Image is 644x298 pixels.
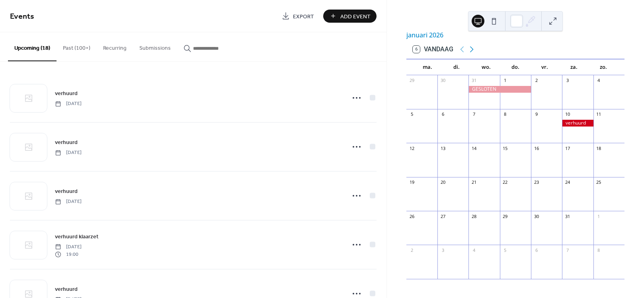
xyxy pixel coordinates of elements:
[55,251,82,258] span: 19:00
[293,12,314,21] span: Export
[533,247,539,253] div: 6
[55,243,82,251] span: [DATE]
[440,145,446,151] div: 13
[440,111,446,117] div: 6
[560,59,589,75] div: za.
[409,111,415,117] div: 5
[564,145,570,151] div: 17
[410,44,456,55] button: 6Vandaag
[55,138,78,147] a: verhuurd
[409,145,415,151] div: 12
[533,145,539,151] div: 16
[440,247,446,253] div: 3
[55,187,78,196] span: verhuurd
[468,86,531,93] div: GESLOTEN
[471,213,477,219] div: 28
[55,89,78,98] a: verhuurd
[564,179,570,185] div: 24
[55,232,99,241] a: verhuurd klaarzet
[323,10,377,23] button: Add Event
[502,179,508,185] div: 22
[564,78,570,84] div: 3
[533,111,539,117] div: 9
[55,233,99,241] span: verhuurd klaarzet
[55,284,78,294] a: verhuurd
[55,198,82,205] span: [DATE]
[501,59,530,75] div: do.
[276,10,320,23] a: Export
[589,59,618,75] div: zo.
[502,78,508,84] div: 1
[340,12,371,21] span: Add Event
[442,59,472,75] div: di.
[596,247,602,253] div: 8
[55,285,78,294] span: verhuurd
[57,32,97,60] button: Past (100+)
[471,145,477,151] div: 14
[502,145,508,151] div: 15
[596,78,602,84] div: 4
[8,32,57,61] button: Upcoming (18)
[596,111,602,117] div: 11
[406,30,624,40] div: januari 2026
[55,90,78,98] span: verhuurd
[133,32,177,60] button: Submissions
[471,78,477,84] div: 31
[471,179,477,185] div: 21
[55,187,78,196] a: verhuurd
[440,213,446,219] div: 27
[471,59,501,75] div: wo.
[564,111,570,117] div: 10
[55,138,78,147] span: verhuurd
[97,32,133,60] button: Recurring
[55,100,82,107] span: [DATE]
[409,213,415,219] div: 26
[471,247,477,253] div: 4
[564,213,570,219] div: 31
[55,149,82,156] span: [DATE]
[409,78,415,84] div: 29
[562,120,593,127] div: verhuurd
[533,78,539,84] div: 2
[596,179,602,185] div: 25
[596,213,602,219] div: 1
[409,179,415,185] div: 19
[413,59,442,75] div: ma.
[564,247,570,253] div: 7
[10,9,34,24] span: Events
[471,111,477,117] div: 7
[530,59,560,75] div: vr.
[533,213,539,219] div: 30
[502,213,508,219] div: 29
[440,179,446,185] div: 20
[502,111,508,117] div: 8
[502,247,508,253] div: 5
[596,145,602,151] div: 18
[409,247,415,253] div: 2
[533,179,539,185] div: 23
[440,78,446,84] div: 30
